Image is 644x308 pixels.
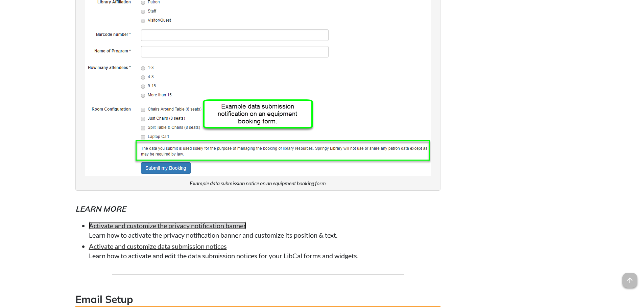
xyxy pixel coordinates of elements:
[89,242,227,250] a: Activate and customize data submission notices
[75,204,440,214] h5: Learn more
[89,241,440,260] li: Learn how to activate and edit the data submission notices for your LibCal forms and widgets.
[89,221,440,240] li: Learn how to activate the privacy notification banner and customize its position & text.
[75,292,440,307] h3: Email Setup
[89,221,246,230] a: Activate and customize the privacy notification banner
[622,274,637,282] a: arrow_upward
[622,273,637,288] span: arrow_upward
[190,180,326,187] figcaption: Example data submission notice on an equipment booking form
